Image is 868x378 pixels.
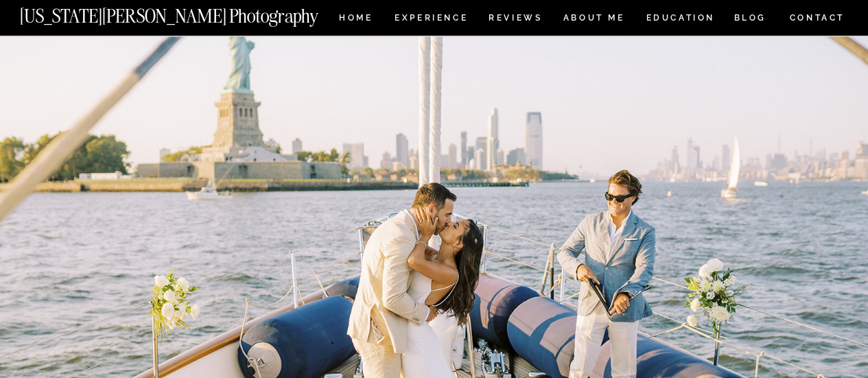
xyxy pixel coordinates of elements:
[644,14,716,25] a: EDUCATION
[489,14,540,25] a: REVIEWS
[395,14,467,25] a: Experience
[336,14,375,25] a: HOME
[20,7,364,19] a: [US_STATE][PERSON_NAME] Photography
[734,14,766,25] a: BLOG
[788,10,845,25] a: CONTACT
[563,14,625,25] a: ABOUT ME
